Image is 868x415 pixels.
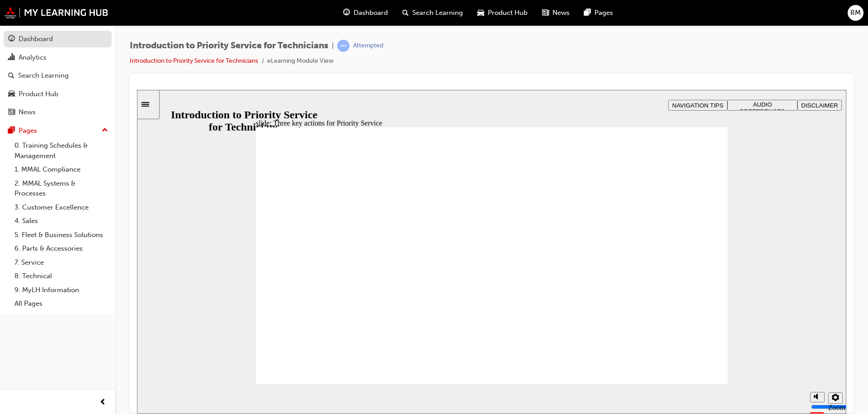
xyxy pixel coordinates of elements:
span: Product Hub [488,8,528,18]
div: Dashboard [19,34,53,44]
span: pages-icon [584,7,591,19]
a: 3. Customer Excellence [11,201,112,214]
span: prev-icon [99,397,106,408]
a: 9. MyLH Information [11,283,112,297]
a: 8. Technical [11,269,112,283]
button: RM [848,5,863,21]
a: Product Hub [4,86,112,103]
a: 7. Service [11,256,112,270]
a: 1. MMAL Compliance [11,163,112,177]
span: guage-icon [343,7,350,19]
span: Dashboard [354,8,388,18]
a: Introduction to Priority Service for Technicians [130,57,258,65]
a: News [4,104,112,121]
span: News [552,8,570,18]
button: AUDIO PREFERENCES [590,10,660,21]
div: Attempted [353,42,383,50]
button: DISCLAIMER [660,10,705,21]
a: Analytics [4,49,112,66]
a: Dashboard [4,31,112,47]
a: guage-iconDashboard [336,4,395,22]
a: 5. Fleet & Business Solutions [11,228,112,242]
a: All Pages [11,297,112,311]
a: 0. Training Schedules & Management [11,139,112,163]
a: 4. Sales [11,214,112,228]
span: learningRecordVerb_ATTEMPT-icon [337,40,349,52]
span: news-icon [542,7,549,19]
span: Pages [594,8,613,18]
button: NAVIGATION TIPS [531,10,590,21]
a: pages-iconPages [577,4,620,22]
div: News [19,107,36,117]
button: Pages [4,122,112,139]
span: chart-icon [8,54,15,62]
span: | [332,41,334,51]
div: Analytics [19,52,47,63]
span: RM [850,8,861,18]
span: car-icon [8,90,15,98]
a: 6. Parts & Accessories [11,242,112,256]
div: Search Learning [18,70,69,81]
span: AUDIO PREFERENCES [603,11,648,25]
a: car-iconProduct Hub [470,4,535,22]
a: news-iconNews [535,4,577,22]
span: up-icon [102,125,108,136]
span: search-icon [8,72,14,80]
span: NAVIGATION TIPS [535,12,586,19]
button: Settings [691,303,706,314]
a: search-iconSearch Learning [395,4,470,22]
input: volume [674,313,732,321]
div: Pages [19,126,37,136]
span: guage-icon [8,35,15,43]
button: DashboardAnalyticsSearch LearningProduct HubNews [4,29,112,122]
span: Introduction to Priority Service for Technicians [130,41,328,51]
img: mmal [5,7,108,19]
span: search-icon [402,7,409,19]
li: eLearning Module View [267,56,334,66]
div: Product Hub [19,89,58,99]
div: misc controls [669,294,705,324]
span: Search Learning [412,8,463,18]
a: 2. MMAL Systems & Processes [11,177,112,201]
span: news-icon [8,108,15,117]
span: DISCLAIMER [664,12,701,19]
label: Zoom to fit [691,314,708,338]
button: Mute (Ctrl+Alt+M) [673,302,688,312]
span: car-icon [477,7,484,19]
a: Search Learning [4,67,112,84]
span: pages-icon [8,127,15,135]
